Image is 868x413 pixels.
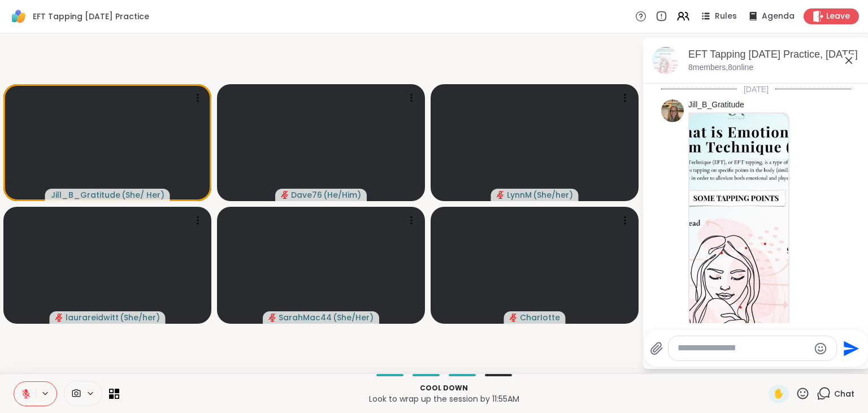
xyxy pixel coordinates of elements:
[773,387,784,401] span: ✋
[652,47,679,74] img: EFT Tapping Tuesday Practice, Oct 07
[688,99,744,111] a: Jill_B_Gratitude
[715,11,737,22] span: Rules
[323,189,361,201] span: ( He/Him )
[688,47,860,62] div: EFT Tapping [DATE] Practice, [DATE]
[688,62,753,73] p: 8 members, 8 online
[837,336,862,361] button: Send
[120,312,160,323] span: ( She/her )
[834,388,854,399] span: Chat
[66,312,119,323] span: laurareidwitt
[55,314,63,321] span: audio-muted
[814,342,827,355] button: Emoji picker
[737,84,775,95] span: [DATE]
[33,11,149,22] span: EFT Tapping [DATE] Practice
[762,11,795,22] span: Agenda
[268,314,276,321] span: audio-muted
[126,383,762,393] p: Cool down
[281,191,289,199] span: audio-muted
[689,114,788,382] img: eft title.jpg
[333,312,374,323] span: ( She/Her )
[510,314,518,321] span: audio-muted
[9,7,28,26] img: ShareWell Logomark
[661,99,684,122] img: https://sharewell-space-live.sfo3.digitaloceanspaces.com/user-generated/2564abe4-c444-4046-864b-7...
[126,393,762,405] p: Look to wrap up the session by 11:55AM
[291,189,322,201] span: Dave76
[497,191,505,199] span: audio-muted
[533,189,573,201] span: ( She/her )
[520,312,560,323] span: CharIotte
[826,11,850,22] span: Leave
[678,342,809,354] textarea: Type your message
[121,189,164,201] span: ( She/ Her )
[279,312,332,323] span: SarahMac44
[507,189,532,201] span: LynnM
[51,189,120,201] span: Jill_B_Gratitude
